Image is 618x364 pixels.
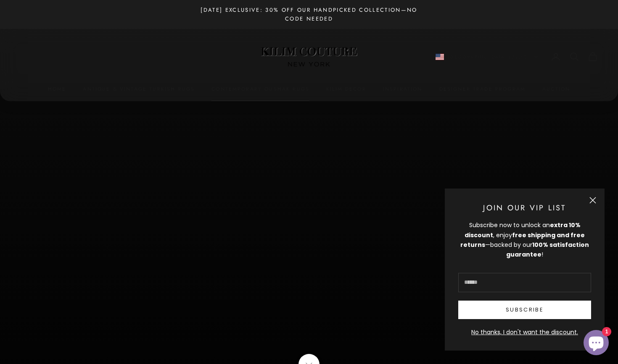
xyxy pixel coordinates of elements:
[458,301,591,319] button: Subscribe
[458,220,591,259] div: Subscribe now to unlock an , enjoy —backed by our !
[448,53,530,60] span: [GEOGRAPHIC_DATA] (USD $)
[436,53,539,60] button: Change country or currency
[48,85,66,93] a: Home
[581,330,611,357] inbox-online-store-chat: Shopify online store chat
[506,241,589,259] strong: 100% satisfaction guarantee
[20,85,598,93] nav: Primary navigation
[83,85,195,93] a: Antique & Vintage Turkish Rugs
[458,327,591,337] button: No thanks, I don't want the discount.
[458,202,591,214] p: Join Our VIP List
[436,52,598,62] nav: Secondary navigation
[383,85,423,93] a: Inspiration
[256,37,362,77] img: Logo of Kilim Couture New York
[211,85,309,93] a: Contemporary Oushak Rugs
[436,54,444,60] img: United States
[445,189,605,351] newsletter-popup: Newsletter popup
[460,231,585,249] strong: free shipping and free returns
[191,5,427,24] p: [DATE] Exclusive: 30% Off Our Handpicked Collection—No Code Needed
[542,85,570,93] a: Auction
[326,85,366,93] summary: Kilim Decor
[465,221,581,239] strong: extra 10% discount
[439,85,526,93] a: Designer Trade Program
